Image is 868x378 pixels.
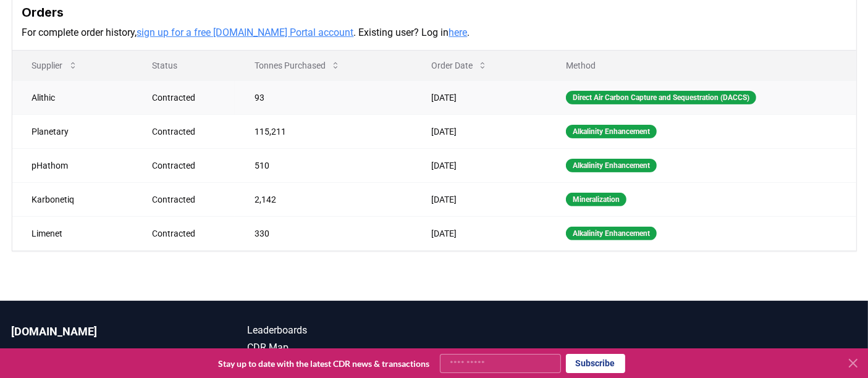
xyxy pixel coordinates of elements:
td: Limenet [12,216,132,250]
div: Contracted [152,193,225,206]
p: [DOMAIN_NAME] [12,323,198,340]
td: [DATE] [411,148,546,182]
div: Mineralization [566,193,626,206]
p: We bring to the durable carbon removal market [12,345,198,375]
td: [DATE] [411,216,546,250]
h3: Orders [22,3,846,22]
td: 2,142 [235,182,411,216]
td: 510 [235,148,411,182]
td: Alithic [12,80,132,114]
p: Method [556,59,846,72]
td: Karbonetiq [12,182,132,216]
button: Order Date [421,53,497,78]
div: Contracted [152,227,225,240]
div: Alkalinity Enhancement [566,125,657,138]
div: Alkalinity Enhancement [566,227,657,240]
td: 93 [235,80,411,114]
button: Supplier [22,53,88,78]
div: Contracted [152,91,225,104]
td: 330 [235,216,411,250]
button: Tonnes Purchased [245,53,350,78]
a: CDR Map [248,340,434,355]
div: Contracted [152,159,225,172]
div: Direct Air Carbon Capture and Sequestration (DACCS) [566,91,756,104]
a: sign up for a free [DOMAIN_NAME] Portal account [137,27,354,38]
td: [DATE] [411,114,546,148]
p: Status [142,59,225,72]
td: Planetary [12,114,132,148]
div: Contracted [152,125,225,138]
a: here [449,27,468,38]
td: 115,211 [235,114,411,148]
p: For complete order history, . Existing user? Log in . [22,25,846,40]
td: pHathom [12,148,132,182]
div: Alkalinity Enhancement [566,159,657,172]
td: [DATE] [411,182,546,216]
span: transparency and accountability [53,346,193,358]
td: [DATE] [411,80,546,114]
a: Leaderboards [248,323,434,338]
